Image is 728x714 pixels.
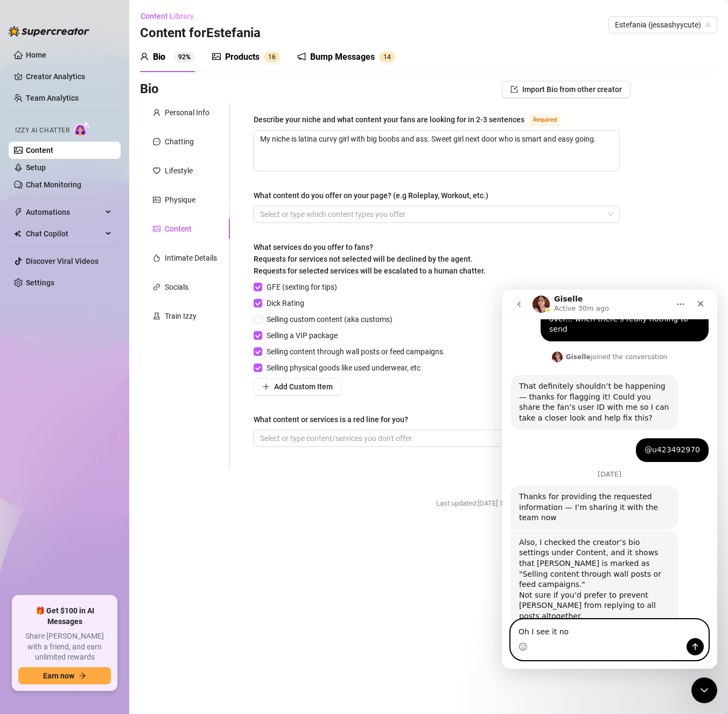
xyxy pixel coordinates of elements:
[165,252,217,264] div: Intimate Details
[260,208,262,221] input: What content do you offer on your page? (e.g Roleplay, Workout, etc.)
[165,194,195,206] div: Physique
[140,52,149,61] span: user
[262,330,342,341] span: Selling a VIP package
[260,432,262,445] input: What content or services is a red line for you?
[153,51,165,64] div: Bio
[153,167,160,174] span: heart
[18,631,111,663] span: Share [PERSON_NAME] with a friend, and earn unlimited rewards
[262,362,425,374] span: Selling physical goods like used underwear, etc
[174,52,195,62] sup: 92%
[254,190,496,201] label: What content do you offer on your page? (e.g Roleplay, Workout, etc.)
[18,606,111,627] span: 🎁 Get $100 in AI Messages
[141,12,194,20] span: Content Library
[165,223,192,235] div: Content
[522,85,622,94] span: Import Bio from other creator
[262,313,397,325] span: Selling custom content (aka customs)
[268,53,272,61] span: 1
[26,180,81,189] a: Chat Monitoring
[254,414,416,425] label: What content or services is a red line for you?
[43,671,74,680] span: Earn now
[165,136,194,148] div: Chatting
[691,677,717,703] iframe: Intercom live chat
[254,131,619,171] textarea: Describe your niche and what content your fans are looking for in 2-3 sentences
[14,230,21,237] img: Chat Copilot
[310,51,375,64] div: Bump Messages
[165,310,197,322] div: Train Izzy
[26,51,46,59] a: Home
[140,25,261,42] h3: Content for Estefania
[26,94,79,102] a: Team Analytics
[153,312,160,320] span: experiment
[510,86,518,93] span: import
[615,17,711,33] span: Estefania (jessashyycute)
[26,163,46,172] a: Setup
[153,283,160,291] span: link
[165,107,209,118] div: Personal Info
[254,378,341,395] button: Add Custom Item
[387,53,391,61] span: 4
[254,114,524,125] div: Describe your niche and what content your fans are looking for in 2-3 sentences
[254,414,408,425] div: What content or services is a red line for you?
[212,52,221,61] span: picture
[26,225,102,242] span: Chat Copilot
[153,254,160,262] span: fire
[254,190,488,201] div: What content do you offer on your page? (e.g Roleplay, Workout, etc.)
[153,225,160,233] span: picture
[436,498,535,509] span: Last updated: [DATE] 10:27 AM by
[15,125,69,136] span: Izzy AI Chatter
[165,165,193,177] div: Lifestyle
[502,81,631,98] button: Import Bio from other creator
[262,383,270,390] span: plus
[297,52,306,61] span: notification
[705,22,711,28] span: team
[529,114,561,126] span: Required
[225,51,260,64] div: Products
[262,297,309,309] span: Dick Rating
[165,281,188,293] div: Socials
[153,196,160,204] span: idcard
[254,113,573,126] label: Describe your niche and what content your fans are looking for in 2-3 sentences
[140,81,159,98] h3: Bio
[14,208,23,216] span: thunderbolt
[9,26,89,37] img: logo-BBDzfeDw.svg
[262,281,341,293] span: GFE (sexting for tips)
[262,346,447,358] span: Selling content through wall posts or feed campaigns
[379,52,395,62] sup: 14
[272,53,276,61] span: 6
[26,278,54,287] a: Settings
[153,138,160,145] span: message
[26,257,99,265] a: Discover Viral Videos
[502,290,717,669] iframe: Intercom live chat
[383,53,387,61] span: 1
[79,672,86,680] span: arrow-right
[254,243,486,275] span: What services do you offer to fans? Requests for services not selected will be declined by the ag...
[74,121,90,137] img: AI Chatter
[26,68,112,85] a: Creator Analytics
